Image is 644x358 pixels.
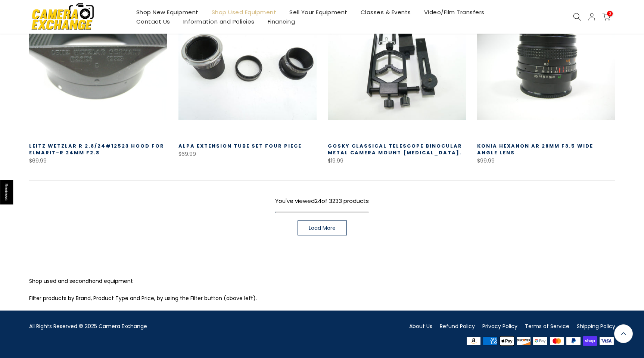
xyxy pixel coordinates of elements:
[565,336,582,347] img: paypal
[607,11,613,16] span: 0
[417,7,491,17] a: Video/Film Transfers
[465,336,482,347] img: amazon payments
[261,17,302,26] a: Financing
[548,336,565,347] img: master
[477,156,615,166] div: $99.99
[602,13,610,21] a: 0
[525,322,569,330] a: Terms of Service
[532,336,549,347] img: google pay
[582,336,598,347] img: shopify pay
[440,322,475,330] a: Refund Policy
[598,336,615,347] img: visa
[130,7,205,17] a: Shop New Equipment
[482,322,517,330] a: Privacy Policy
[283,7,354,17] a: Sell Your Equipment
[614,324,633,343] a: Back to the top
[315,197,321,205] span: 24
[29,277,615,286] p: Shop used and secondhand equipment
[482,336,499,347] img: american express
[354,7,417,17] a: Classes & Events
[29,156,167,166] div: $69.99
[515,336,532,347] img: discover
[328,156,466,166] div: $19.99
[328,142,462,156] a: Gosky Classical Telescope Binocular metal camera mount [MEDICAL_DATA].
[178,142,302,149] a: Alpa Extension Tube Set Four Piece
[177,17,261,26] a: Information and Policies
[205,7,283,17] a: Shop Used Equipment
[275,197,369,205] span: You've viewed of 3233 products
[29,294,615,303] p: Filter products by Brand, Product Type and Price, by using the Filter button (above left).
[409,322,432,330] a: About Us
[178,149,317,159] div: $69.99
[498,336,515,347] img: apple pay
[130,17,177,26] a: Contact Us
[298,220,347,235] a: Load More
[477,142,593,156] a: Konia Hexanon AR 28mm f3.5 Wide Angle lens
[29,322,317,331] div: All Rights Reserved © 2025 Camera Exchange
[577,322,615,330] a: Shipping Policy
[309,225,336,231] span: Load More
[29,142,164,156] a: Leitz Wetzlar R 2.8/24#12523 Hood for Elmarit-R 24mm f2.8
